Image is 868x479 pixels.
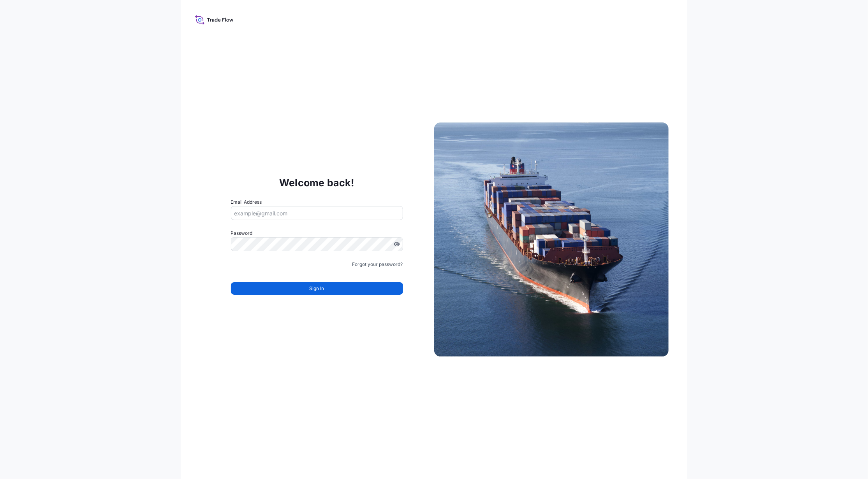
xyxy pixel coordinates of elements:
[231,206,403,220] input: example@gmail.com
[279,177,354,189] p: Welcome back!
[394,241,400,247] button: Show password
[434,122,669,357] img: Ship illustration
[231,198,262,206] label: Email Address
[231,282,403,295] button: Sign In
[352,260,403,268] a: Forgot your password?
[310,285,324,292] span: Sign In
[231,229,403,237] label: Password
